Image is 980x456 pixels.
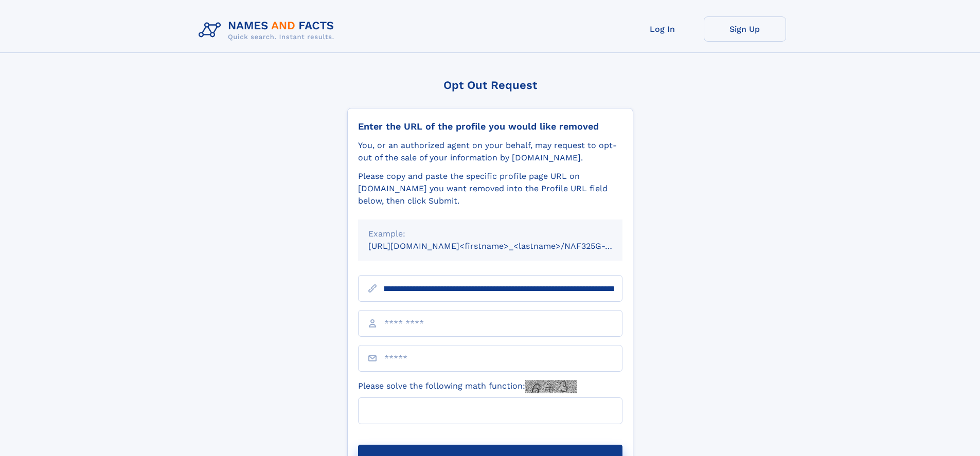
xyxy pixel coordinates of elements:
[368,228,612,240] div: Example:
[347,79,633,92] div: Opt Out Request
[368,241,642,251] small: [URL][DOMAIN_NAME]<firstname>_<lastname>/NAF325G-xxxxxxxx
[358,139,622,164] div: You, or an authorized agent on your behalf, may request to opt-out of the sale of your informatio...
[621,16,704,42] a: Log In
[358,380,577,393] label: Please solve the following math function:
[194,16,343,44] img: Logo Names and Facts
[358,170,622,207] div: Please copy and paste the specific profile page URL on [DOMAIN_NAME] you want removed into the Pr...
[358,121,622,132] div: Enter the URL of the profile you would like removed
[704,16,786,42] a: Sign Up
